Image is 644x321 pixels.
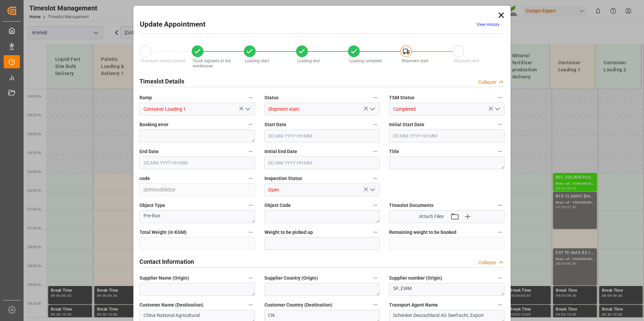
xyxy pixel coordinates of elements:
[139,103,255,115] input: Type to search/select
[264,229,313,236] span: Weight to be picked up
[367,185,377,195] button: open menu
[139,121,168,128] span: Booking error
[246,300,255,309] button: Customer Name (Destination)
[139,210,255,223] textarea: Pre-Run
[389,202,433,209] span: Timeslot Documents
[264,275,318,282] span: Supplier Country (Origin)
[139,77,184,86] h2: Timeslot Details
[242,104,252,114] button: open menu
[246,201,255,210] button: Object Type
[496,274,505,282] button: Supplier number (Origin)
[496,228,505,237] button: Remaining weight to be booked
[389,275,442,282] span: Supplier number (Origin)
[496,93,505,102] button: TSM Status
[477,22,500,27] a: View History
[139,229,187,236] span: Total Weight (in KGM)
[246,147,255,156] button: End Date
[264,121,286,128] span: Start Date
[264,94,279,101] span: Status
[371,147,380,156] button: Initial End Date
[264,156,380,169] input: DD.MM.YYYY HH:MM
[419,213,444,220] span: Attach Files
[389,229,456,236] span: Remaining weight to be booked
[389,301,438,309] span: Transport Agent Name
[139,257,194,266] h2: Contact Information
[371,228,380,237] button: Weight to be picked up
[264,148,297,155] span: Initial End Date
[371,93,380,102] button: Status
[389,121,424,128] span: Initial Start Date
[371,120,380,129] button: Start Date
[389,94,414,101] span: TSM Status
[496,201,505,210] button: Timeslot Documents
[496,120,505,129] button: Initial Start Date
[264,103,380,115] input: Type to search/select
[246,120,255,129] button: Booking error
[141,59,185,63] span: Transport object created
[389,283,505,296] textarea: SP_EWM
[371,201,380,210] button: Object Code
[496,300,505,309] button: Transport Agent Name
[371,300,380,309] button: Customer Country (Destination)
[371,274,380,282] button: Supplier Country (Origin)
[139,175,150,182] span: code
[389,130,505,142] input: DD.MM.YYYY HH:MM
[139,275,189,282] span: Supplier Name (Origin)
[367,104,377,114] button: open menu
[139,94,152,101] span: Ramp
[193,59,231,68] span: Truck registers at the warehouse
[246,174,255,183] button: code
[139,202,165,209] span: Object Type
[140,19,205,30] h2: Update Appointment
[371,174,380,183] button: Inspection Status
[139,301,203,309] span: Customer Name (Destination)
[246,274,255,282] button: Supplier Name (Origin)
[478,259,496,266] div: Collapse
[246,93,255,102] button: Ramp
[264,175,302,182] span: Inspection Status
[401,59,428,63] span: Shipment start
[297,59,320,63] span: Loading end
[492,104,502,114] button: open menu
[246,228,255,237] button: Total Weight (in KGM)
[264,130,380,142] input: DD.MM.YYYY HH:MM
[245,59,269,63] span: Loading start
[349,59,382,63] span: Loading complete
[139,148,159,155] span: End Date
[139,156,255,169] input: DD.MM.YYYY HH:MM
[264,301,332,309] span: Customer Country (Destination)
[264,202,291,209] span: Object Code
[496,147,505,156] button: Title
[478,79,496,86] div: Collapse
[389,148,399,155] span: Title
[454,59,479,63] span: Shipment end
